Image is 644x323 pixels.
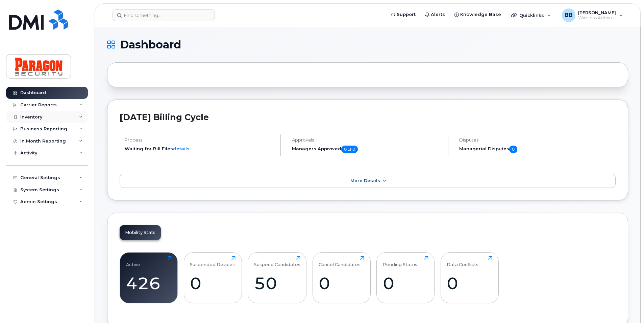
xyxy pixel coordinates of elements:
div: Suspended Devices [190,256,235,267]
div: 0 [190,273,236,293]
div: Pending Status [383,256,417,267]
a: Suspend Candidates50 [254,256,300,299]
h5: Managers Approved [292,146,442,153]
h5: Managerial Disputes [459,146,616,153]
h2: [DATE] Billing Cycle [120,112,616,122]
div: Data Conflicts [447,256,478,267]
div: Cancel Candidates [319,256,361,267]
a: details [173,146,190,151]
span: 0 of 0 [341,146,358,153]
div: 0 [383,273,428,293]
a: Pending Status0 [383,256,428,299]
h4: Disputes [459,137,616,143]
a: Data Conflicts0 [447,256,492,299]
a: Suspended Devices0 [190,256,236,299]
div: 0 [447,273,492,293]
h4: Approvals [292,137,442,143]
div: 50 [254,273,300,293]
div: 426 [126,273,172,293]
h4: Process [125,137,275,143]
span: Dashboard [120,40,181,50]
a: Cancel Candidates0 [319,256,364,299]
span: 0 [509,146,517,153]
li: Waiting for Bill Files [125,146,275,152]
span: More Details [350,178,380,183]
a: Active426 [126,256,172,299]
div: Active [126,256,140,267]
div: 0 [319,273,364,293]
div: Suspend Candidates [254,256,300,267]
